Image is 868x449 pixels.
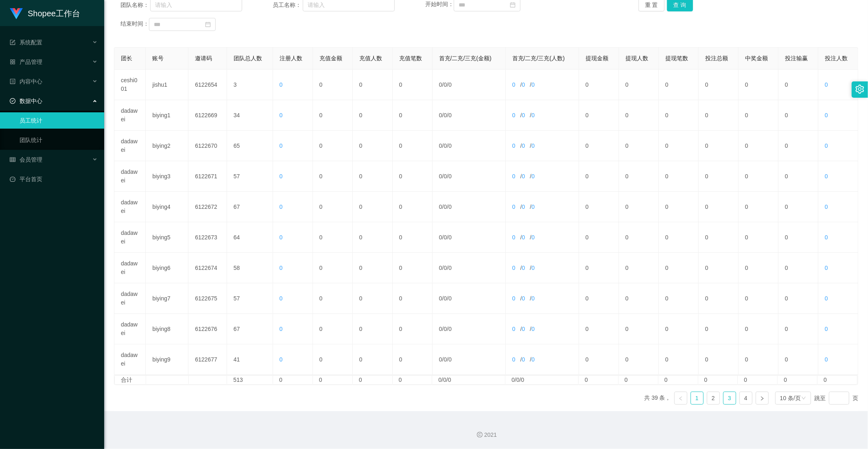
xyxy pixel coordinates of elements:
[188,253,227,283] td: 6122674
[114,192,146,222] td: dadawei
[723,392,736,405] li: 3
[393,314,433,344] td: 0
[433,222,506,253] td: / /
[188,161,227,192] td: 6122671
[579,192,619,222] td: 0
[745,55,768,61] span: 中奖金额
[691,392,704,405] li: 1
[444,234,447,241] span: 0
[114,70,146,100] td: ceshi001
[313,376,353,384] td: 0
[205,22,211,27] i: 图标: calendar
[778,131,818,161] td: 0
[522,173,525,180] span: 0
[522,81,525,88] span: 0
[393,192,433,222] td: 0
[114,253,146,283] td: dadawei
[448,142,452,149] span: 0
[114,283,146,314] td: dadawei
[433,161,506,192] td: / /
[353,131,393,161] td: 0
[619,253,659,283] td: 0
[506,131,579,161] td: / /
[678,396,683,401] i: 图标: left
[114,100,146,131] td: dadawei
[120,1,150,9] span: 团队名称：
[739,192,778,222] td: 0
[659,100,699,131] td: 0
[448,81,452,88] span: 0
[778,100,818,131] td: 0
[659,161,699,192] td: 0
[359,55,382,61] span: 充值人数
[512,295,516,302] span: 0
[444,295,447,302] span: 0
[506,161,579,192] td: / /
[313,344,353,375] td: 0
[432,376,505,384] td: 0/0/0
[10,39,15,45] i: 图标: form
[433,253,506,283] td: / /
[512,55,565,61] span: 首充/二充/三充(人数)
[439,204,442,210] span: 0
[778,283,818,314] td: 0
[522,326,525,332] span: 0
[121,55,132,61] span: 团长
[146,283,188,314] td: biying7
[10,39,42,46] span: 系统配置
[353,222,393,253] td: 0
[739,222,778,253] td: 0
[280,295,283,302] span: 0
[227,283,273,314] td: 57
[659,70,699,100] td: 0
[393,100,433,131] td: 0
[399,55,422,61] span: 充值笔数
[619,161,659,192] td: 0
[444,173,447,180] span: 0
[188,70,227,100] td: 6122654
[825,204,828,210] span: 0
[448,112,452,118] span: 0
[619,192,659,222] td: 0
[146,222,188,253] td: biying5
[619,222,659,253] td: 0
[739,70,778,100] td: 0
[512,234,516,241] span: 0
[699,192,739,222] td: 0
[444,81,447,88] span: 0
[739,161,778,192] td: 0
[739,131,778,161] td: 0
[707,392,720,405] li: 2
[778,344,818,375] td: 0
[522,295,525,302] span: 0
[739,253,778,283] td: 0
[433,100,506,131] td: / /
[705,55,728,61] span: 投注总额
[619,131,659,161] td: 0
[579,161,619,192] td: 0
[522,356,525,363] span: 0
[522,112,525,118] span: 0
[353,283,393,314] td: 0
[439,265,442,271] span: 0
[659,314,699,344] td: 0
[227,253,273,283] td: 58
[448,265,452,271] span: 0
[699,70,739,100] td: 0
[801,396,806,401] i: 图标: down
[313,161,353,192] td: 0
[825,265,828,271] span: 0
[353,70,393,100] td: 0
[512,142,516,149] span: 0
[531,142,535,149] span: 0
[227,131,273,161] td: 65
[10,59,42,65] span: 产品管理
[531,204,535,210] span: 0
[586,55,608,61] span: 提现金额
[448,295,452,302] span: 0
[778,192,818,222] td: 0
[188,192,227,222] td: 6122672
[785,55,808,61] span: 投注输赢
[188,222,227,253] td: 6122673
[313,222,353,253] td: 0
